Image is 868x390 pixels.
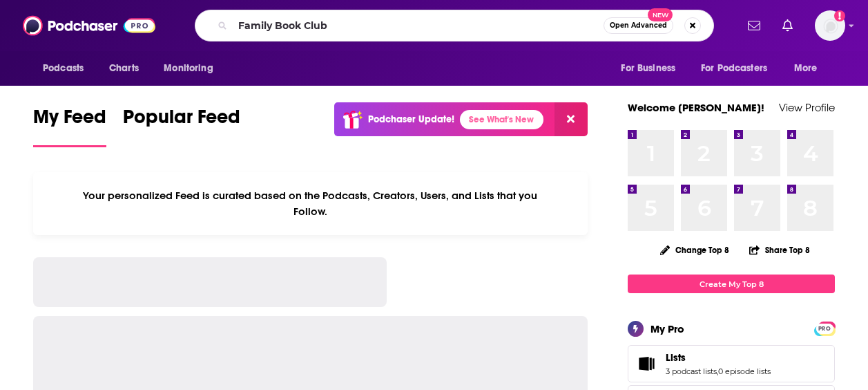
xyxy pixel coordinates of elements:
span: Logged in as molly.burgoyne [815,10,845,41]
span: For Podcasters [701,59,767,78]
button: Change Top 8 [652,241,737,259]
span: Lists [628,345,835,382]
img: User Profile [815,10,845,41]
span: For Business [621,59,675,78]
button: Show profile menu [815,10,845,41]
button: open menu [154,55,231,82]
span: Monitoring [164,59,213,78]
button: Open AdvancedNew [604,17,673,34]
a: See What's New [460,110,543,129]
p: Podchaser Update! [368,113,454,125]
a: Show notifications dropdown [777,14,798,37]
a: Lists [666,351,771,364]
a: Welcome [PERSON_NAME]! [628,101,764,114]
a: My Feed [33,105,106,147]
svg: Add a profile image [834,10,845,21]
a: 3 podcast lists [666,366,717,376]
span: PRO [816,324,833,334]
span: , [717,366,718,376]
span: More [794,59,818,78]
button: open menu [692,55,787,82]
button: open menu [33,55,102,82]
a: Charts [100,55,147,82]
a: Show notifications dropdown [742,14,766,37]
a: PRO [816,323,833,333]
a: 0 episode lists [718,366,771,376]
img: Podchaser - Follow, Share and Rate Podcasts [23,12,155,39]
span: My Feed [33,105,106,137]
a: Create My Top 8 [628,275,835,293]
button: open menu [784,55,835,82]
span: Podcasts [43,59,84,78]
div: My Pro [650,322,684,335]
span: Charts [109,59,139,78]
button: open menu [611,55,693,82]
div: Search podcasts, credits, & more... [195,10,714,41]
button: Share Top 8 [749,236,811,263]
span: Popular Feed [123,105,240,137]
a: Popular Feed [123,105,240,147]
span: New [648,8,673,21]
span: Open Advanced [610,22,667,29]
a: Lists [633,354,660,373]
a: View Profile [779,101,835,114]
input: Search podcasts, credits, & more... [233,15,604,37]
div: Your personalized Feed is curated based on the Podcasts, Creators, Users, and Lists that you Follow. [33,172,588,235]
span: Lists [666,351,686,364]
